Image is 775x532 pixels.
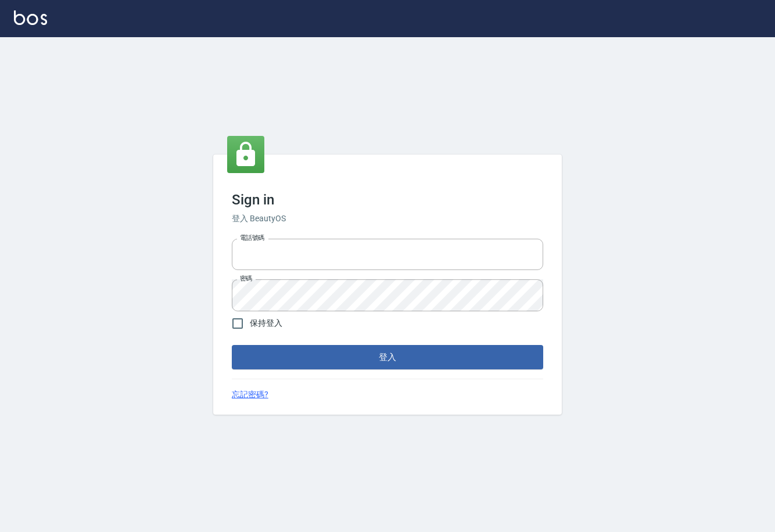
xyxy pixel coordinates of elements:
[14,10,47,25] img: Logo
[240,274,252,283] label: 密碼
[232,192,543,208] h3: Sign in
[232,389,268,401] a: 忘記密碼?
[250,317,282,329] span: 保持登入
[232,213,543,225] h6: 登入 BeautyOS
[240,233,264,242] label: 電話號碼
[232,345,543,369] button: 登入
